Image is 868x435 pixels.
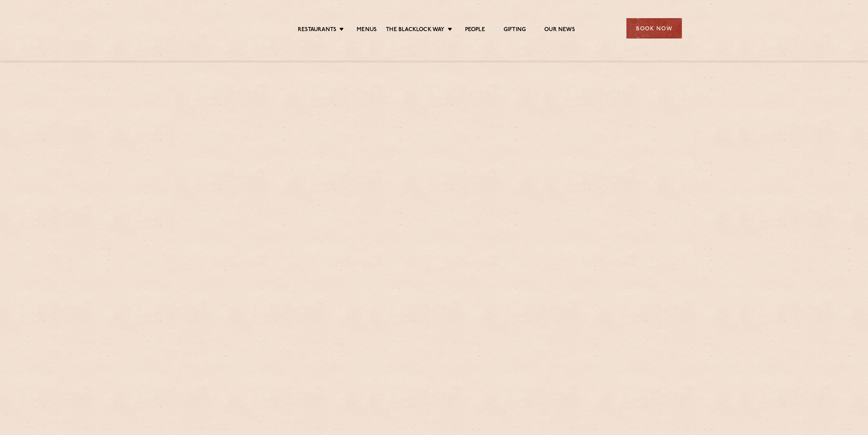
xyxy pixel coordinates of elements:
[504,26,526,34] a: Gifting
[465,26,485,34] a: People
[626,18,682,39] div: Book Now
[186,7,250,50] img: svg%3E
[386,26,444,34] a: The Blacklock Way
[357,26,377,34] a: Menus
[544,26,575,34] a: Our News
[298,26,336,34] a: Restaurants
